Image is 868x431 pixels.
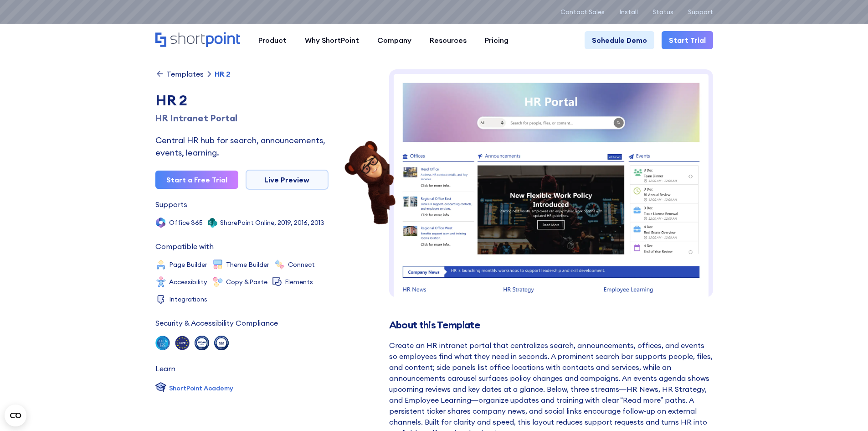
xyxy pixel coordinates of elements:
div: Why ShortPoint [305,35,359,46]
a: Pricing [476,31,518,49]
a: Live Preview [246,170,329,190]
div: Accessibility [169,279,207,285]
a: Home [155,32,240,48]
div: Copy &Paste [226,279,267,285]
a: Start Trial [662,31,713,49]
div: Security & Accessibility Compliance [155,319,278,327]
div: HR 2 [155,89,329,111]
iframe: Chat Widget [704,325,868,431]
h1: HR Intranet Portal [155,111,329,125]
div: Theme Builder [226,261,269,268]
a: Status [652,8,673,16]
a: Resources [421,31,476,49]
a: Product [249,31,296,49]
div: Learn [155,365,175,372]
h2: About this Template [389,319,713,331]
a: ShortPoint Academy [155,381,233,395]
div: SharePoint Online, 2019, 2016, 2013 [220,219,324,226]
div: Product [258,35,287,46]
a: Support [688,8,713,16]
div: Elements [285,279,313,285]
a: Contact Sales [560,8,605,16]
div: ShortPoint Academy [169,384,233,393]
div: Connect [288,261,315,268]
div: Pricing [485,35,508,46]
div: Supports [155,201,187,208]
img: soc 2 [155,336,170,350]
a: Why ShortPoint [296,31,368,49]
div: Company [377,35,411,46]
div: Office 365 [169,219,203,226]
div: Resources [430,35,467,46]
div: HR 2 [215,70,231,78]
button: Open CMP widget [5,405,26,426]
a: Company [368,31,421,49]
a: Install [619,8,638,16]
a: Schedule Demo [585,31,654,49]
div: Templates [166,70,204,78]
div: Integrations [169,296,207,302]
div: Compatible with [155,243,214,250]
div: Central HR hub for search, announcements, events, learning. [155,134,329,159]
div: Page Builder [169,261,207,268]
a: Start a Free Trial [155,171,238,189]
a: Templates [155,69,204,78]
